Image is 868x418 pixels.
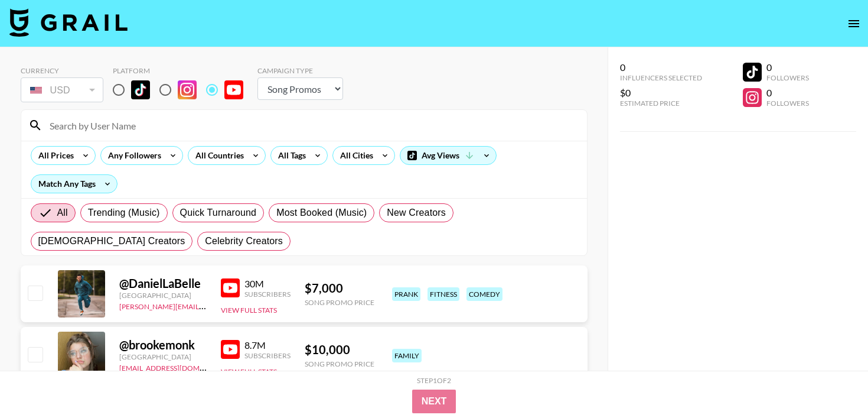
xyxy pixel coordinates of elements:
[205,234,283,248] span: Celebrity Creators
[276,206,367,220] span: Most Booked (Music)
[809,359,854,404] iframe: Drift Widget Chat Controller
[244,278,291,290] div: 30M
[620,99,702,108] div: Estimated Price
[131,80,150,99] img: TikTok
[271,147,308,164] div: All Tags
[766,61,809,73] div: 0
[766,73,809,82] div: Followers
[119,291,207,300] div: [GEOGRAPHIC_DATA]
[392,287,420,301] div: prank
[31,147,76,164] div: All Prices
[305,342,374,357] div: $ 10,000
[119,300,294,311] a: [PERSON_NAME][EMAIL_ADDRESS][DOMAIN_NAME]
[400,147,496,164] div: Avg Views
[620,61,702,73] div: 0
[57,206,68,220] span: All
[21,75,103,105] div: Currency is locked to USD
[766,99,809,108] div: Followers
[392,349,422,362] div: family
[38,234,185,248] span: [DEMOGRAPHIC_DATA] Creators
[101,147,164,164] div: Any Followers
[221,340,240,359] img: YouTube
[224,80,243,99] img: YouTube
[417,376,451,385] div: Step 1 of 2
[31,175,117,193] div: Match Any Tags
[305,298,374,307] div: Song Promo Price
[620,73,702,82] div: Influencers Selected
[119,276,207,291] div: @ DanielLaBelle
[305,359,374,368] div: Song Promo Price
[23,80,101,101] div: USD
[244,339,291,351] div: 8.7M
[766,87,809,99] div: 0
[43,116,580,135] input: Search by User Name
[21,66,103,75] div: Currency
[428,287,459,301] div: fitness
[333,147,376,164] div: All Cities
[387,206,446,220] span: New Creators
[119,352,207,361] div: [GEOGRAPHIC_DATA]
[620,87,702,99] div: $0
[180,206,257,220] span: Quick Turnaround
[113,66,253,75] div: Platform
[412,390,456,413] button: Next
[221,367,277,376] button: View Full Stats
[244,290,291,299] div: Subscribers
[88,206,160,220] span: Trending (Music)
[842,12,866,35] button: open drawer
[305,281,374,296] div: $ 7,000
[178,80,197,99] img: Instagram
[119,338,207,352] div: @ brookemonk
[244,351,291,360] div: Subscribers
[119,361,238,372] a: [EMAIL_ADDRESS][DOMAIN_NAME]
[466,287,502,301] div: comedy
[221,278,240,297] img: YouTube
[188,147,246,164] div: All Countries
[221,306,277,315] button: View Full Stats
[9,8,128,37] img: Grail Talent
[257,66,343,75] div: Campaign Type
